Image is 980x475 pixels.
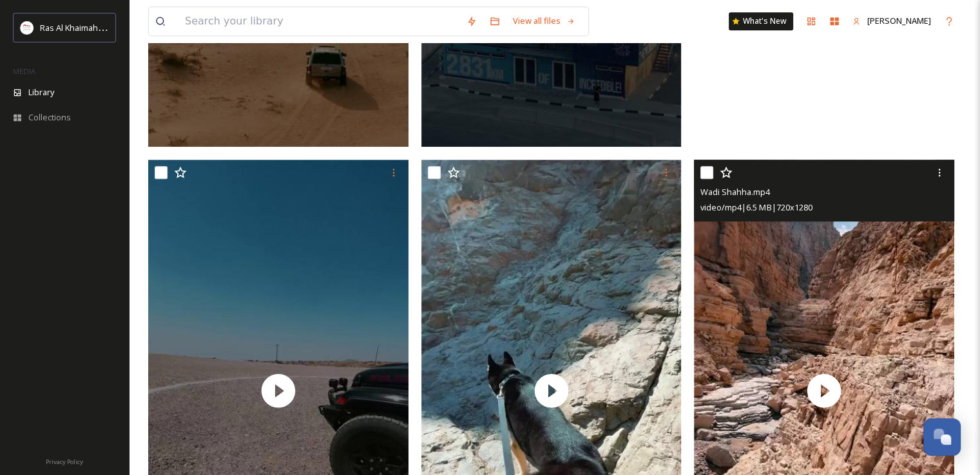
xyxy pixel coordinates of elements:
[846,8,937,33] a: [PERSON_NAME]
[867,15,931,26] span: [PERSON_NAME]
[28,86,54,98] span: Library
[700,186,770,198] span: Wadi Shahha.mp4
[28,111,71,124] span: Collections
[46,453,83,469] a: Privacy Policy
[46,458,83,466] span: Privacy Policy
[506,8,582,33] a: View all files
[178,7,460,35] input: Search your library
[700,201,812,213] span: video/mp4 | 6.5 MB | 720 x 1280
[21,21,34,34] img: Logo_RAKTDA_RGB-01.png
[13,66,35,76] span: MEDIA
[729,12,793,30] a: What's New
[40,21,222,33] span: Ras Al Khaimah Tourism Development Authority
[923,418,961,456] button: Open Chat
